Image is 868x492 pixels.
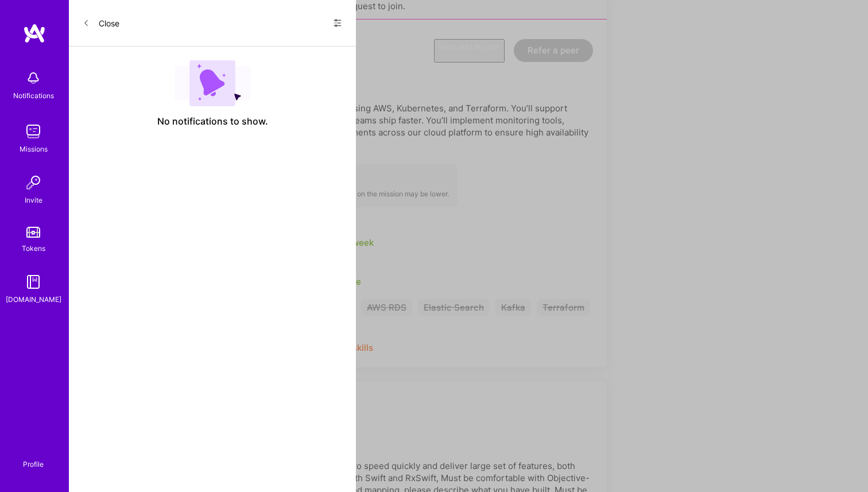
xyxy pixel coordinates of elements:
div: Notifications [13,90,54,102]
button: Close [83,14,119,32]
div: Invite [25,194,42,206]
div: Profile [23,458,44,469]
div: Tokens [22,242,45,254]
img: logo [23,23,46,44]
img: teamwork [22,120,45,143]
img: guide book [22,270,45,293]
img: Invite [22,171,45,194]
a: Profile [19,446,48,469]
div: [DOMAIN_NAME] [6,293,61,305]
div: Missions [20,143,48,155]
span: No notifications to show. [157,115,268,127]
img: empty [175,60,250,106]
img: tokens [26,227,40,238]
img: bell [22,67,45,90]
